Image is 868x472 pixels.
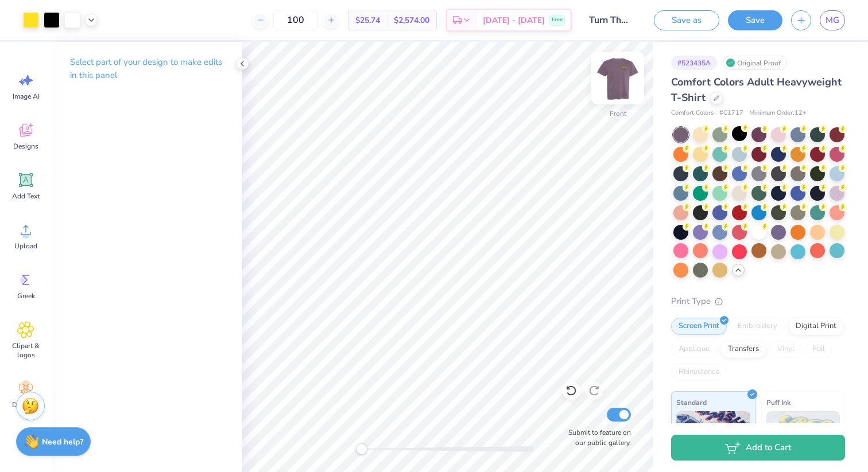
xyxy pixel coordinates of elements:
strong: Need help? [42,436,83,447]
div: Rhinestones [671,364,727,381]
span: Upload [14,241,37,251]
span: Minimum Order: 12 + [749,108,807,118]
span: Clipart & logos [7,341,45,360]
span: $25.74 [355,14,380,26]
span: Image AI [13,92,40,101]
span: Decorate [12,400,40,409]
span: Puff Ink [766,396,790,408]
span: Standard [676,396,707,408]
span: # C1717 [719,108,743,118]
div: # 523435A [671,56,717,70]
span: Comfort Colors Adult Heavyweight T-Shirt [671,75,842,104]
div: Transfers [720,341,766,358]
div: Foil [805,341,832,358]
span: [DATE] - [DATE] [483,14,545,26]
img: Puff Ink [766,411,840,469]
div: Digital Print [788,318,844,335]
span: Greek [17,291,35,301]
img: Front [595,55,641,101]
label: Submit to feature on our public gallery. [562,427,631,448]
input: – – [273,10,318,30]
div: Applique [671,341,717,358]
div: Front [610,108,626,119]
div: Vinyl [770,341,802,358]
img: Standard [676,411,750,469]
span: Free [552,16,563,24]
span: Designs [13,142,38,151]
button: Add to Cart [671,435,845,461]
span: MG [826,14,839,27]
div: Accessibility label [356,443,367,455]
button: Save [728,10,782,30]
div: Embroidery [730,318,785,335]
div: Print Type [671,295,845,308]
span: Add Text [12,192,40,201]
span: $2,574.00 [394,14,429,26]
span: Comfort Colors [671,108,714,118]
button: Save as [654,10,719,30]
input: Untitled Design [580,9,637,32]
p: Select part of your design to make edits in this panel [70,56,224,82]
div: Original Proof [723,56,787,70]
div: Screen Print [671,318,727,335]
a: MG [820,10,845,30]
